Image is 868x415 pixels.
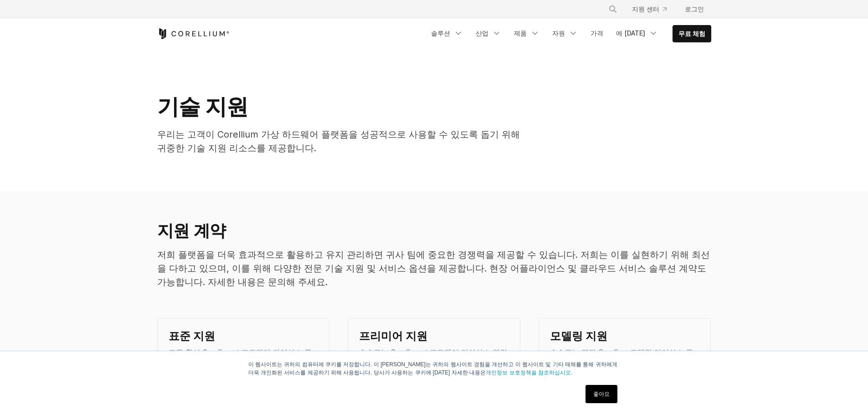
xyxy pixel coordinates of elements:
div: 탐색 메뉴 [426,25,711,42]
a: 좋아요 [586,385,617,403]
font: 무료 체험 [678,30,705,37]
font: 표준 지원 [169,329,215,343]
font: 모든 활성 Corellium 소프트웨어 라이선스 구독에 포함되어 있습니다. [169,348,312,368]
a: 코렐리움 홈 [157,28,230,39]
a: 개인정보 보호정책을 참조하십시오. [486,369,572,376]
font: 이 웹사이트는 귀하의 컴퓨터에 쿠키를 저장합니다. 이 [PERSON_NAME]는 귀하의 웹사이트 경험을 개선하고 이 웹사이트 및 기타 매체를 통해 귀하에게 더욱 개인화된 서비... [248,361,617,376]
font: 수수료는 Corellium 소프트웨어 라이선스 연간 구독료의 20%입니다. [359,348,507,368]
font: 제품 [514,29,527,37]
button: 찾다 [605,1,621,17]
font: 에 [DATE] [616,29,645,37]
font: 우리는 고객이 Corellium 가상 하드웨어 플랫폼을 성공적으로 사용할 수 있도록 돕기 위해 귀중한 기술 지원 리소스를 제공합니다. [157,129,520,154]
font: 로그인 [685,5,704,13]
font: 산업 [476,29,488,37]
font: 모델링 지원 [550,329,607,343]
font: 자원 [552,29,565,37]
font: 지원 계약 [157,220,226,241]
font: 수수료는 연간 Corellium 모델링 라이선스 구독료의 20%입니다. [550,348,693,368]
div: 탐색 메뉴 [597,1,711,17]
font: 저희 플랫폼을 더욱 효과적으로 활용하고 유지 관리하면 귀사 팀에 중요한 경쟁력을 제공할 수 있습니다. 저희는 이를 실현하기 위해 최선을 다하고 있으며, 이를 위해 다양한 전문... [157,249,710,287]
font: 기술 지원 [157,93,248,120]
font: 프리미어 지원 [359,329,427,343]
font: 좋아요 [593,391,610,397]
font: 지원 센터 [632,5,659,13]
font: 솔루션 [431,29,450,37]
font: 가격 [591,29,603,37]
